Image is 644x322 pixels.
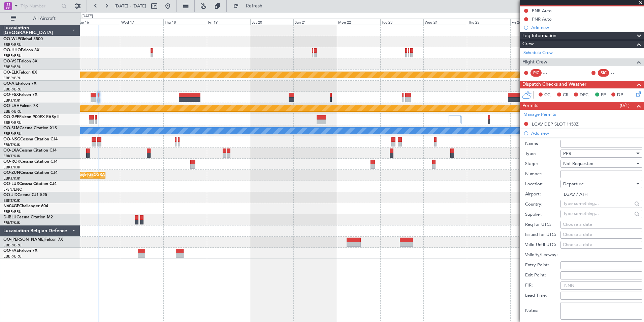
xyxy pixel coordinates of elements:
a: Manage Permits [523,111,556,118]
label: Country: [525,201,560,208]
input: Type something... [563,198,632,209]
span: OO-FAE [3,249,19,253]
span: Departure [563,181,584,187]
span: N604GF [3,204,19,208]
a: EBBR/BRU [3,76,22,81]
div: Choose a date [563,232,640,238]
div: Choose a date [563,242,640,248]
input: Type something... [563,209,632,219]
div: LGAV DEP SLOT 1150Z [532,121,579,127]
div: Mon 22 [337,19,380,25]
span: Dispatch Checks and Weather [522,81,586,88]
a: OO-ROKCessna Citation CJ4 [3,160,58,164]
a: EBBR/BRU [3,131,22,136]
a: EBKT/KJK [3,165,20,170]
div: Fri 19 [207,19,250,25]
div: Fri 26 [510,19,554,25]
span: OO-LXA [3,149,19,153]
span: OO-HHO [3,48,21,52]
a: OO-ELKFalcon 8X [3,71,37,75]
div: PIC [530,69,542,77]
a: OO-LXACessna Citation CJ4 [3,149,57,153]
a: OO-JIDCessna CJ1 525 [3,193,47,197]
div: Thu 18 [163,19,207,25]
span: FP [601,92,606,99]
label: Airport: [525,191,560,198]
label: Entry Point: [525,262,560,269]
span: DFC, [580,92,590,99]
div: Add new [531,25,641,30]
a: EBKT/KJK [3,176,20,181]
a: EBKT/KJK [3,220,20,225]
label: FIR: [525,282,560,289]
span: OO-[PERSON_NAME] [3,238,44,242]
a: EBBR/BRU [3,209,22,214]
label: Req for UTC: [525,221,560,228]
span: OO-LAH [3,104,20,108]
a: LFSN/ENC [3,187,22,192]
div: SIC [598,69,609,77]
span: OO-FSX [3,93,19,97]
div: - - [611,70,626,76]
span: OO-ZUN [3,171,20,175]
label: Valid Until UTC: [525,242,560,248]
input: NNN [560,281,642,290]
button: All Aircraft [7,13,73,24]
a: EBBR/BRU [3,42,22,47]
span: All Aircraft [18,16,71,21]
button: Refresh [230,1,270,11]
span: OO-GPE [3,115,19,119]
a: OO-NSGCessna Citation CJ4 [3,137,58,141]
span: CC, [544,92,552,99]
a: OO-FAEFalcon 7X [3,249,37,253]
div: Thu 25 [467,19,510,25]
a: OO-LUXCessna Citation CJ4 [3,182,57,186]
span: Not Requested [563,161,593,167]
div: Tue 16 [77,19,120,25]
a: OO-GPEFalcon 900EX EASy II [3,115,59,119]
div: Sun 21 [293,19,337,25]
a: OO-AIEFalcon 7X [3,82,36,86]
label: Exit Point: [525,272,560,279]
span: OO-VSF [3,59,19,63]
a: OO-ZUNCessna Citation CJ4 [3,171,58,175]
span: [DATE] - [DATE] [115,3,146,9]
a: EBBR/BRU [3,53,22,58]
div: [DATE] [82,14,93,19]
span: OO-LUX [3,182,19,186]
a: EBBR/BRU [3,109,22,114]
span: Leg Information [522,32,556,40]
a: OO-VSFFalcon 8X [3,59,37,63]
a: N604GFChallenger 604 [3,204,48,208]
label: Supplier: [525,211,560,218]
label: Lead Time: [525,292,560,299]
a: EBBR/BRU [3,64,22,70]
a: EBKT/KJK [3,142,20,147]
span: OO-SLM [3,126,20,130]
a: EBBR/BRU [3,243,22,248]
label: Notes: [525,307,560,314]
a: EBBR/BRU [3,120,22,125]
a: OO-WLPGlobal 5500 [3,37,43,41]
span: OO-NSG [3,137,20,141]
span: Crew [522,40,534,48]
a: OO-SLMCessna Citation XLS [3,126,57,130]
span: DP [617,92,623,99]
span: Flight Crew [522,58,547,66]
label: Issued for UTC: [525,232,560,238]
a: OO-LAHFalcon 7X [3,104,38,108]
label: Validity/Leeway: [525,252,560,259]
div: Planned Maint Kortrijk-[GEOGRAPHIC_DATA] [47,170,126,180]
div: - - [543,70,558,76]
a: EBBR/BRU [3,254,22,259]
div: Choose a date [563,221,640,228]
span: Refresh [240,4,268,8]
a: OO-FSXFalcon 7X [3,93,37,97]
span: (0/1) [620,102,630,109]
span: OO-WLP [3,37,20,41]
span: OO-AIE [3,82,18,86]
span: OO-ROK [3,160,20,164]
label: Location: [525,181,560,188]
a: EBKT/KJK [3,198,20,203]
label: Number: [525,171,560,178]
